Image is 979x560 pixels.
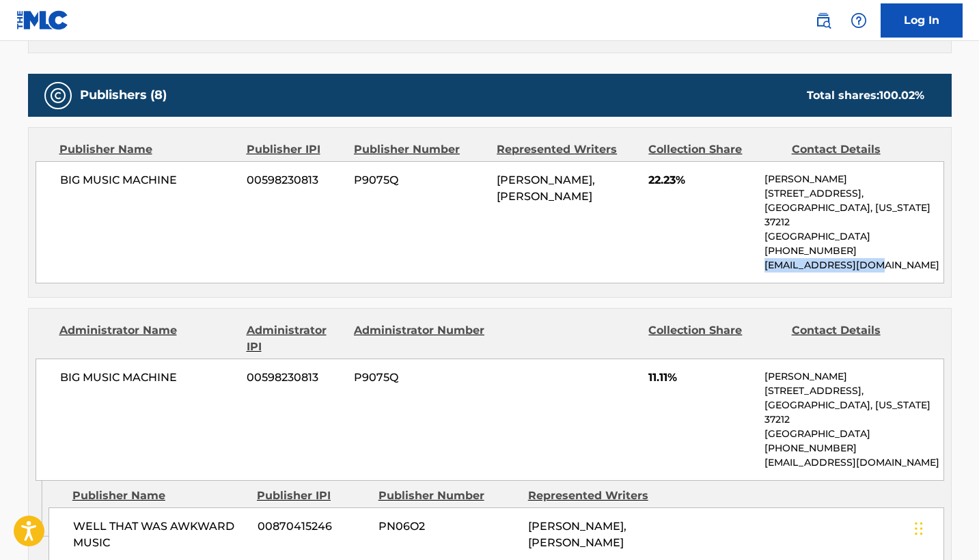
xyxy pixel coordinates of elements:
[50,87,66,104] img: Publishers
[80,87,167,103] h5: Publishers (8)
[354,172,486,188] span: P9075Q
[354,322,486,355] div: Administrator Number
[354,141,486,158] div: Publisher Number
[764,456,943,470] p: [EMAIL_ADDRESS][DOMAIN_NAME]
[257,488,368,504] div: Publisher IPI
[792,141,924,158] div: Contact Details
[764,186,943,201] p: [STREET_ADDRESS],
[497,173,595,203] span: [PERSON_NAME], [PERSON_NAME]
[764,229,943,244] p: [GEOGRAPHIC_DATA]
[764,398,943,427] p: [GEOGRAPHIC_DATA], [US_STATE] 37212
[72,488,247,504] div: Publisher Name
[815,12,831,29] img: search
[247,141,344,158] div: Publisher IPI
[764,369,943,384] p: [PERSON_NAME]
[764,201,943,229] p: [GEOGRAPHIC_DATA], [US_STATE] 37212
[648,172,754,188] span: 22.23%
[807,87,924,104] div: Total shares:
[247,322,344,355] div: Administrator IPI
[378,518,518,535] span: PN06O2
[881,3,963,38] a: Log In
[764,172,943,186] p: [PERSON_NAME]
[851,12,867,29] img: help
[911,494,979,560] iframe: Chat Widget
[764,258,943,272] p: [EMAIL_ADDRESS][DOMAIN_NAME]
[528,520,626,549] span: [PERSON_NAME], [PERSON_NAME]
[378,488,518,504] div: Publisher Number
[792,322,924,355] div: Contact Details
[59,322,236,355] div: Administrator Name
[764,441,943,456] p: [PHONE_NUMBER]
[764,427,943,441] p: [GEOGRAPHIC_DATA]
[354,369,486,386] span: P9075Q
[648,141,781,158] div: Collection Share
[528,488,667,504] div: Represented Writers
[764,384,943,398] p: [STREET_ADDRESS],
[73,518,247,551] span: WELL THAT WAS AWKWARD MUSIC
[497,141,638,158] div: Represented Writers
[810,7,837,34] a: Public Search
[60,172,237,188] span: BIG MUSIC MACHINE
[247,172,344,188] span: 00598230813
[648,369,754,386] span: 11.11%
[764,244,943,258] p: [PHONE_NUMBER]
[16,10,69,30] img: MLC Logo
[648,322,781,355] div: Collection Share
[915,508,923,549] div: Drag
[845,7,872,34] div: Help
[247,369,344,386] span: 00598230813
[60,369,237,386] span: BIG MUSIC MACHINE
[879,89,924,102] span: 100.02 %
[258,518,368,535] span: 00870415246
[59,141,236,158] div: Publisher Name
